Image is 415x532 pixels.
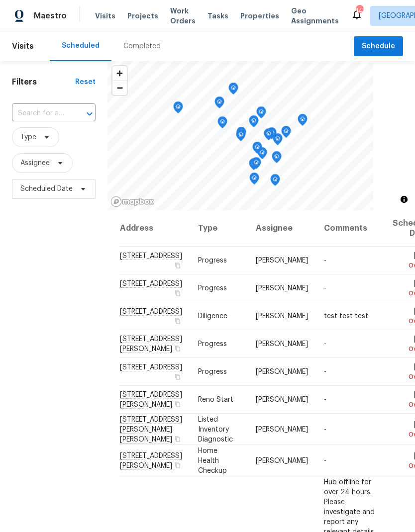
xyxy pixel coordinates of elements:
[127,11,158,21] span: Projects
[324,368,326,375] span: -
[291,6,339,26] span: Geo Assignments
[34,11,67,21] span: Maestro
[119,210,190,247] th: Address
[123,41,161,51] div: Completed
[170,6,196,26] span: Work Orders
[110,196,154,207] a: Mapbox homepage
[324,457,326,464] span: -
[264,128,274,144] div: Map marker
[173,460,182,469] button: Copy Address
[257,147,267,163] div: Map marker
[362,40,395,53] span: Schedule
[198,313,227,320] span: Diligence
[324,396,326,403] span: -
[198,416,233,443] span: Listed Inventory Diagnostic
[107,61,373,210] canvas: Map
[236,129,246,145] div: Map marker
[248,210,316,247] th: Assignee
[398,193,410,205] button: Toggle attribution
[324,341,326,348] span: -
[324,313,368,320] span: test test test
[207,12,228,19] span: Tasks
[20,184,73,194] span: Scheduled Date
[173,372,182,381] button: Copy Address
[236,127,246,142] div: Map marker
[249,173,259,188] div: Map marker
[354,36,403,57] button: Schedule
[267,127,277,143] div: Map marker
[240,11,279,21] span: Properties
[272,151,282,167] div: Map marker
[198,368,227,375] span: Progress
[256,341,308,348] span: [PERSON_NAME]
[249,115,259,131] div: Map marker
[217,116,227,132] div: Map marker
[256,396,308,403] span: [PERSON_NAME]
[198,396,233,403] span: Reno Start
[75,77,96,87] div: Reset
[190,210,248,247] th: Type
[256,457,308,464] span: [PERSON_NAME]
[324,285,326,292] span: -
[62,41,100,51] div: Scheduled
[173,289,182,298] button: Copy Address
[251,157,261,173] div: Map marker
[316,210,385,247] th: Comments
[256,313,308,320] span: [PERSON_NAME]
[20,158,50,168] span: Assignee
[198,285,227,292] span: Progress
[214,96,224,112] div: Map marker
[198,257,227,264] span: Progress
[270,174,280,189] div: Map marker
[298,114,308,129] div: Map marker
[401,194,407,205] span: Toggle attribution
[273,133,283,149] div: Map marker
[324,426,326,433] span: -
[173,400,182,409] button: Copy Address
[173,101,183,117] div: Map marker
[12,35,34,57] span: Visits
[256,368,308,375] span: [PERSON_NAME]
[83,107,97,121] button: Open
[20,132,36,142] span: Type
[228,83,238,98] div: Map marker
[173,434,182,443] button: Copy Address
[173,261,182,270] button: Copy Address
[249,158,259,174] div: Map marker
[173,344,182,353] button: Copy Address
[256,257,308,264] span: [PERSON_NAME]
[356,6,363,16] div: 143
[252,142,262,157] div: Map marker
[112,81,127,95] button: Zoom out
[256,106,266,122] div: Map marker
[198,447,227,474] span: Home Health Checkup
[256,426,308,433] span: [PERSON_NAME]
[12,106,68,121] input: Search for an address...
[198,341,227,348] span: Progress
[95,11,115,21] span: Visits
[112,81,127,95] span: Zoom out
[12,77,75,87] h1: Filters
[112,66,127,81] button: Zoom in
[256,285,308,292] span: [PERSON_NAME]
[281,126,291,141] div: Map marker
[173,317,182,326] button: Copy Address
[324,257,326,264] span: -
